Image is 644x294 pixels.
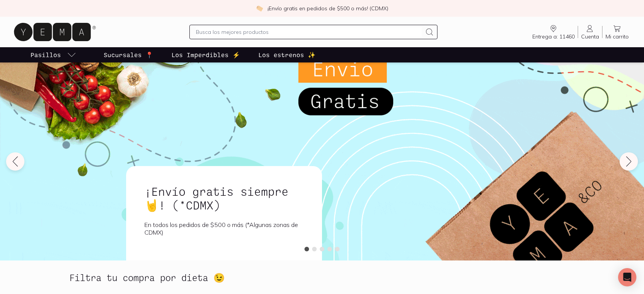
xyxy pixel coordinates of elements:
[578,24,602,40] a: Cuenta
[268,5,388,12] p: ¡Envío gratis en pedidos de $500 o más! (CDMX)
[102,47,155,62] a: Sucursales 📍
[532,33,575,40] span: Entrega a: 11460
[606,33,629,40] span: Mi carrito
[104,50,153,59] p: Sucursales 📍
[171,50,240,59] p: Los Imperdibles ⚡️
[196,27,421,37] input: Busca los mejores productos
[529,24,578,40] a: Entrega a: 11460
[602,24,632,40] a: Mi carrito
[30,50,61,59] p: Pasillos
[69,273,225,283] h2: Filtra tu compra por dieta 😉
[170,47,242,62] a: Los Imperdibles ⚡️
[581,33,599,40] span: Cuenta
[257,47,317,62] a: Los estrenos ✨
[618,268,636,286] div: Open Intercom Messenger
[29,47,78,62] a: pasillo-todos-link
[144,221,304,236] p: En todos los pedidos de $500 o más (*Algunas zonas de CDMX)
[256,5,263,12] img: check
[258,50,316,59] p: Los estrenos ✨
[144,184,304,212] h1: ¡Envío gratis siempre🤘! (*CDMX)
